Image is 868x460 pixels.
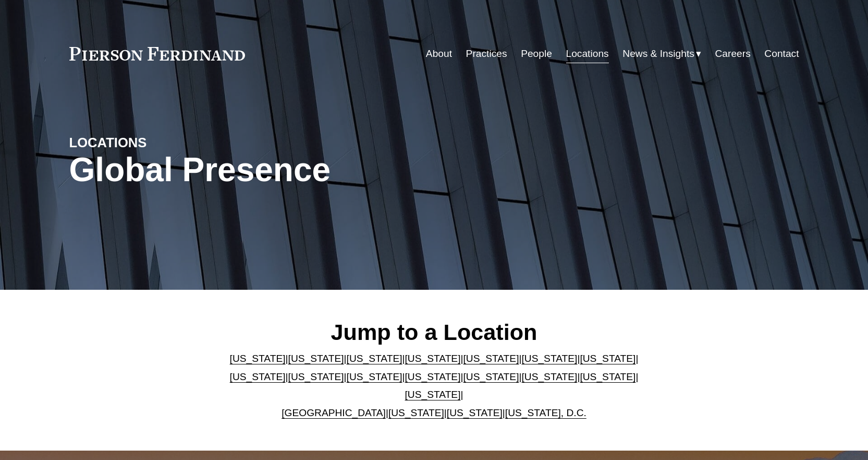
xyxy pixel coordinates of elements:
a: [US_STATE] [347,371,402,382]
a: [US_STATE] [405,353,461,364]
a: [GEOGRAPHIC_DATA] [282,407,386,418]
a: [US_STATE] [230,371,286,382]
a: [US_STATE] [447,407,503,418]
p: | | | | | | | | | | | | | | | | | | [221,350,647,422]
a: [US_STATE], D.C. [505,407,586,418]
a: People [521,44,552,64]
a: [US_STATE] [405,371,461,382]
a: [US_STATE] [347,353,402,364]
a: Contact [764,44,799,64]
h1: Global Presence [69,151,556,189]
a: About [426,44,452,64]
a: [US_STATE] [230,353,286,364]
h4: LOCATIONS [69,134,252,151]
a: [US_STATE] [521,353,577,364]
a: [US_STATE] [388,407,444,418]
a: Practices [466,44,507,64]
h2: Jump to a Location [221,319,647,346]
a: [US_STATE] [463,353,519,364]
span: News & Insights [622,45,694,63]
a: [US_STATE] [580,353,635,364]
a: [US_STATE] [521,371,577,382]
a: folder dropdown [622,44,701,64]
a: [US_STATE] [288,371,344,382]
a: [US_STATE] [405,389,461,400]
a: Locations [566,44,609,64]
a: Careers [715,44,750,64]
a: [US_STATE] [463,371,519,382]
a: [US_STATE] [288,353,344,364]
a: [US_STATE] [580,371,635,382]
